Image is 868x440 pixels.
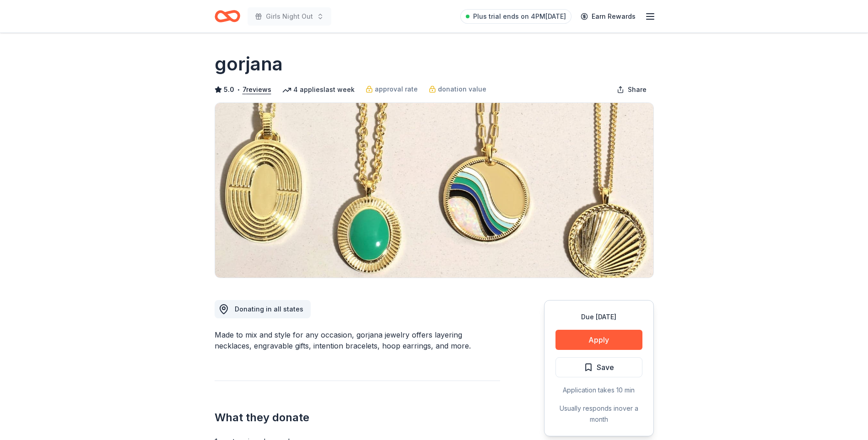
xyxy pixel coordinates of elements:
h2: What they donate [215,410,500,425]
div: Due [DATE] [555,311,642,322]
span: 5.0 [224,84,234,95]
a: Plus trial ends on 4PM[DATE] [460,9,571,24]
button: Apply [555,330,642,350]
span: Girls Night Out [266,11,313,22]
button: Girls Night Out [248,7,331,26]
div: 4 applies last week [282,84,355,95]
div: Application takes 10 min [555,385,642,396]
a: approval rate [366,84,418,95]
div: Usually responds in over a month [555,403,642,425]
button: 7reviews [243,84,271,95]
h1: gorjana [215,51,283,77]
div: Made to mix and style for any occasion, gorjana jewelry offers layering necklaces, engravable gif... [215,329,500,351]
a: Home [215,5,240,27]
a: Earn Rewards [575,8,641,25]
a: donation value [429,84,486,95]
span: donation value [438,84,486,95]
span: Plus trial ends on 4PM[DATE] [473,11,566,22]
span: • [237,86,240,93]
span: Save [597,361,614,373]
span: approval rate [375,84,418,95]
button: Share [609,80,654,99]
button: Save [555,357,642,377]
span: Donating in all states [235,305,303,313]
img: Image for gorjana [215,103,653,278]
span: Share [628,84,647,95]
